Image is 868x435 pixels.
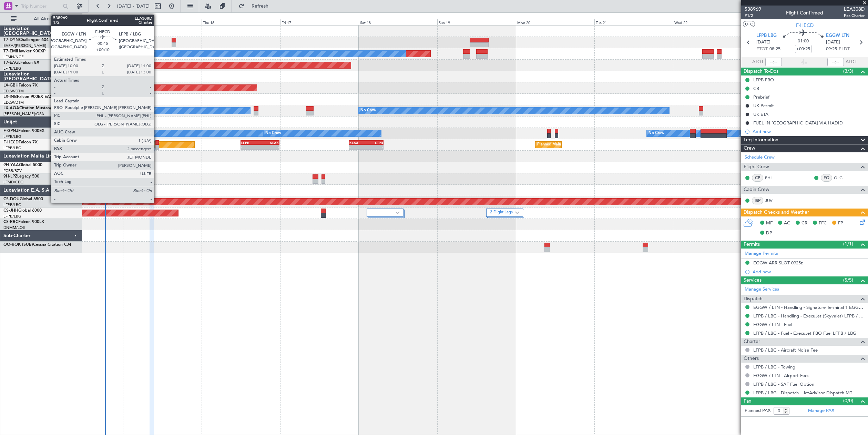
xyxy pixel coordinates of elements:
span: Dispatch To-Dos [744,68,778,75]
a: LFPB / LBG - Handling - ExecuJet (Skyvalet) LFPB / LBG [753,313,865,319]
div: KLAX [349,141,366,145]
span: ATOT [752,59,764,65]
div: Fri 17 [280,19,359,25]
a: PHL [765,175,780,181]
div: FO [821,174,832,182]
span: LX-AOA [3,106,19,110]
div: UK Permit [753,103,774,109]
div: CP [752,174,763,182]
input: --:-- [765,58,782,66]
div: Wed 22 [673,19,752,25]
a: OO-ROK (SUB)Cessna Citation CJ4 [3,243,71,247]
div: - [260,145,278,149]
a: DNMM/LOS [3,225,25,230]
span: T7-EMI [3,49,17,53]
div: [DATE] [83,14,95,20]
span: Refresh [246,4,275,9]
div: No Crew [265,128,281,139]
img: arrow-gray.svg [396,211,400,214]
span: MF [766,220,773,227]
div: CB [753,85,759,91]
div: Sun 19 [437,19,516,25]
a: LFMD/CEQ [3,180,23,185]
a: T7-EAGLFalcon 8X [3,61,39,65]
span: 9H-LPZ [3,174,17,179]
a: EVRA/[PERSON_NAME] [3,43,46,48]
a: LFPB / LBG - Towing [753,364,795,370]
a: Manage Permits [745,250,778,257]
div: LFPB FBO [753,77,774,83]
div: Tue 14 [44,19,123,25]
span: 9H-YAA [3,163,19,167]
a: OLG [834,175,849,181]
span: [DATE] [756,39,770,46]
span: OO-ROK (SUB) [3,243,33,247]
div: - [241,145,260,149]
img: arrow-gray.svg [515,211,519,214]
span: Services [744,276,762,284]
span: Pos Charter [844,13,865,19]
a: [PERSON_NAME]/QSA [3,111,44,117]
label: 2 Flight Legs [490,210,515,216]
button: UTC [743,21,755,27]
a: LX-AOACitation Mustang [3,106,53,110]
span: EGGW LTN [826,32,849,39]
span: [DATE] [826,39,840,46]
a: LFPB/LBG [3,134,21,139]
a: Manage Services [745,286,779,293]
a: CS-DOUGlobal 6500 [3,197,43,201]
span: Crew [744,144,755,152]
a: FCBB/BZV [3,168,22,173]
span: Dispatch [744,295,763,303]
span: ELDT [839,46,850,53]
a: LFPB / LBG - SAF Fuel Option [753,381,814,387]
span: FFC [819,220,827,227]
span: Charter [744,338,760,346]
span: AC [784,220,790,227]
a: LFMN/NCE [3,54,24,60]
div: Flight Confirmed [786,9,823,17]
span: [DATE] - [DATE] [117,3,150,9]
div: UK ETA [753,111,768,117]
span: Others [744,355,759,363]
div: Add new [753,269,865,275]
a: LFPB / LBG - Dispatch - JetAdvisor Dispatch MT [753,390,852,396]
span: T7-DYN [3,38,19,42]
a: LFPB / LBG - Aircraft Noise Fee [753,347,818,353]
span: CS-DOU [3,197,20,201]
a: Manage PAX [808,407,834,414]
span: CS-JHH [3,209,18,213]
span: DP [766,230,772,237]
span: F-GPNJ [3,129,18,133]
span: 08:25 [769,46,780,53]
span: ALDT [846,59,857,65]
div: ISP [752,197,763,204]
button: Refresh [235,1,277,12]
span: CS-RRC [3,220,18,224]
a: CS-RRCFalcon 900LX [3,220,44,224]
span: LX-INB [3,95,17,99]
a: EDLW/DTM [3,89,24,94]
a: LFPB / LBG - Fuel - ExecuJet FBO Fuel LFPB / LBG [753,330,856,336]
a: LX-GBHFalcon 7X [3,83,38,88]
span: (0/0) [843,397,853,404]
label: Planned PAX [745,407,770,414]
span: F-HECD [3,140,19,144]
span: (5/5) [843,276,853,284]
span: All Aircraft [18,17,73,21]
span: F-HECD [796,22,814,29]
div: No Crew [649,128,664,139]
a: EGGW / LTN - Airport Fees [753,373,809,378]
div: Mon 20 [516,19,594,25]
div: Prebrief [753,94,769,100]
span: Flight Crew [744,163,769,171]
span: P1/2 [745,13,761,19]
span: Dispatch Checks and Weather [744,209,809,216]
a: CS-JHHGlobal 6000 [3,209,42,213]
div: Thu 16 [202,19,280,25]
div: No Crew [360,105,376,116]
div: Sat 18 [359,19,437,25]
span: (3/3) [843,68,853,75]
div: LFPB [241,141,260,145]
span: 538969 [745,6,761,13]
